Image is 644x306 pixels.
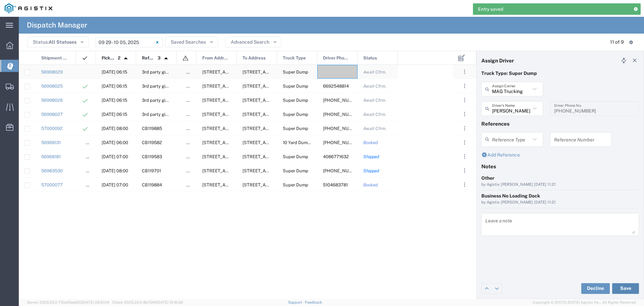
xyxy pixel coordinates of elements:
span: 2111 Hillcrest Ave, Antioch, California, 94509, United States [202,112,269,117]
span: 4086771632 [323,154,349,159]
button: ... [460,180,469,189]
span: false [186,168,197,173]
img: icon [182,55,189,61]
span: Copyright © [DATE]-[DATE] Agistix Inc., All Rights Reserved [533,300,636,305]
span: false [186,182,197,187]
span: 09/30/2025, 07:00 [102,154,128,159]
span: 10/01/2025, 08:00 [102,168,128,173]
span: Shipped [363,154,379,159]
div: 11 of 9 [610,39,624,46]
img: icon [82,55,88,61]
span: Super Dump [283,182,308,187]
span: 408-930-7074 [323,98,363,103]
span: Await Cfrm. [363,84,386,89]
span: From Address [202,51,229,65]
span: 5104683781 [323,182,348,187]
span: 510-387-6602 [323,126,363,131]
span: 10/02/2025, 06:15 [102,112,127,117]
span: Super Dump [283,70,308,75]
span: false [186,98,197,103]
span: 10/02/2025, 06:15 [102,70,127,75]
span: E. 14th ST & Euclid Ave, San Leandro, California, United States [202,126,269,131]
span: Truck Type [283,51,306,65]
span: 2 [118,51,120,65]
p: Truck Type: Super Dump [481,70,639,77]
span: [DATE] 09:51:04 [82,300,109,304]
button: ... [460,124,469,133]
a: 56998029 [41,70,63,75]
span: Super Dump [283,126,308,131]
span: 931 Livorna Rd, Alamo, California, United States [243,84,309,89]
span: . . . [464,110,465,118]
span: E. 14th ST & Euclid Ave, San Leandro, California, United States [243,182,309,187]
a: 56998027 [41,112,63,117]
span: 3rd party giveaway [142,70,180,75]
span: Await Cfrm. [363,126,386,131]
span: 931 Livorna Rd, Alamo, California, United States [243,70,309,75]
span: Driver Phone No. [323,51,350,65]
span: . . . [464,181,465,189]
span: false [186,154,197,159]
div: by Agistix [PERSON_NAME] [DATE] 11:21 [481,182,639,188]
span: 3rd party giveaway [142,98,180,103]
span: Shipment No. [41,51,68,65]
button: Saved Searches [165,37,218,47]
span: 10/02/2025, 06:15 [102,98,127,103]
span: To Address [243,51,266,65]
span: Await Cfrm. [363,112,386,117]
a: Edit previous row [482,283,492,294]
button: Save [612,283,639,294]
span: 3rd party giveaway [142,112,180,117]
span: 6692548814 [323,84,349,89]
span: Reference [142,51,155,65]
span: CB119701 [142,168,161,173]
span: Super Dump [283,112,308,117]
span: 2111 Hillcrest Ave, Antioch, California, 94509, United States [202,98,269,103]
span: 6527 Calaveras Rd, Sunol, California, 94586, United States [202,140,269,145]
span: 4801 Oakport St, Oakland, California, 94601, United States [243,168,309,173]
span: CB119884 [142,182,162,187]
span: . . . [464,82,465,90]
img: arrow-dropup.svg [161,53,171,64]
button: ... [460,166,469,175]
a: 57000077 [41,182,63,187]
span: 925-584-9590 [323,140,363,145]
span: false [186,126,197,131]
span: 2111 Hillcrest Ave, Antioch, California, 94509, United States [202,70,269,75]
div: by Agistix [PERSON_NAME] [DATE] 11:21 [481,200,639,206]
button: ... [460,110,469,119]
a: 56968181 [41,154,61,159]
button: ... [460,152,469,161]
span: Super Dump [283,84,308,89]
div: Business No Loading Dock [481,192,639,200]
h4: Assign Driver [481,57,514,63]
span: Super Dump [283,154,308,159]
span: Super Dump [283,168,308,173]
span: 6527 Calaveras Rd, Sunol, California, 94586, United States [202,182,269,187]
span: 2100 Skyline Blvd,, San Bruno, California, United States [243,140,309,145]
a: Support [288,300,305,304]
span: All Statuses [49,39,76,45]
span: . . . [464,124,465,132]
span: CB119583 [142,154,162,159]
button: ... [460,81,469,91]
button: Status:All Statuses [27,37,89,47]
a: 57000092 [41,126,63,131]
span: . . . [464,96,465,104]
span: false [186,84,197,89]
span: 931 Livorna Rd, Alamo, California, United States [243,112,309,117]
a: 56998025 [41,84,63,89]
span: 10 Yard Dump Truck [283,140,323,145]
span: . . . [464,167,465,175]
a: 56968131 [41,140,61,145]
img: logo [5,3,52,13]
span: 10/02/2025, 07:00 [102,182,128,187]
span: Booked [363,182,378,187]
a: 56983530 [41,168,63,173]
span: Status [363,51,377,65]
a: Add Reference [481,152,520,158]
span: Client: 2025.20.0-8b113f4 [112,300,183,304]
span: CB119885 [142,126,162,131]
span: 510-387-6602 [323,168,363,173]
a: Edit next row [492,283,502,294]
